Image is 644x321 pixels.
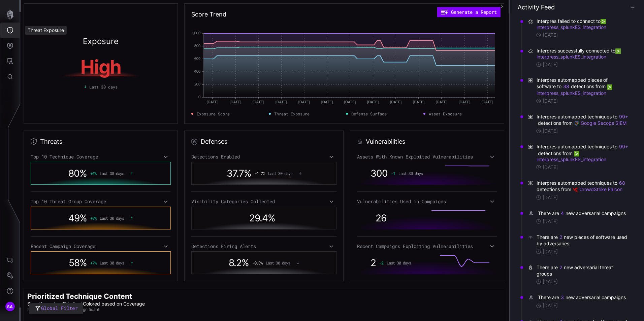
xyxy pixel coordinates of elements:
[227,168,251,179] span: 37.7 %
[459,100,471,104] text: [DATE]
[7,303,13,310] span: SA
[543,62,558,68] time: [DATE]
[31,243,171,249] div: Recent Campaign Coverage
[252,260,262,265] span: -0.3 %
[191,31,201,35] text: 1,000
[229,257,249,269] span: 8.2 %
[371,257,376,269] span: 2
[537,264,629,277] div: There are new adversarial threat groups
[398,171,423,176] span: Last 30 days
[619,180,625,186] button: 68
[371,168,388,179] span: 300
[37,58,164,76] h1: High
[482,100,493,104] text: [DATE]
[537,143,629,163] span: Interpres automapped techniques to detections from
[29,303,83,315] button: Global Filter
[90,171,96,176] span: + 6 %
[90,216,96,220] span: + 8 %
[537,180,629,192] span: Interpres automapped techniques to detections from
[537,150,606,162] a: interpress_splunkES_integration
[68,168,87,179] span: 80 %
[68,212,87,224] span: 49 %
[100,216,124,220] span: Last 30 days
[574,121,579,126] img: Demo Google SecOps
[537,113,629,126] span: Interpres automapped techniques to detections from
[197,111,230,117] span: Exposure Score
[543,164,558,170] time: [DATE]
[619,113,629,120] button: 99+
[574,151,579,156] img: Splunk ES
[276,100,287,104] text: [DATE]
[79,307,99,312] span: Significant
[207,100,219,104] text: [DATE]
[344,100,356,104] text: [DATE]
[537,48,622,60] a: interpress_splunkES_integration
[194,44,200,48] text: 800
[537,48,629,60] span: Interpres successfully connected to
[387,260,411,265] span: Last 30 days
[357,243,497,249] div: Recent Campaigns Exploiting Vulnerabilities
[537,83,614,96] a: interpress_splunkES_integration
[543,279,558,285] time: [DATE]
[537,18,629,30] span: Interpres failed to connect to
[543,218,558,224] time: [DATE]
[191,10,226,19] h2: Score Trend
[83,37,119,45] h2: Exposure
[560,210,564,217] button: 4
[573,186,622,192] a: CrowdStrike Falcon
[429,111,462,117] span: Asset Exposure
[537,18,607,30] a: interpress_splunkES_integration
[559,264,562,271] button: 2
[298,100,310,104] text: [DATE]
[351,111,387,117] span: Defense Surface
[436,100,448,104] text: [DATE]
[31,199,171,205] div: Top 10 Threat Group Coverage
[40,138,62,146] h2: Threats
[0,299,20,314] button: SA
[543,249,558,255] time: [DATE]
[191,154,336,160] div: Detections Enabled
[321,100,333,104] text: [DATE]
[89,84,118,90] span: Last 30 days
[379,260,383,265] span: -2
[194,57,200,61] text: 600
[601,19,606,24] img: Splunk ES
[357,154,497,160] div: Assets With Known Exploited Vulnerabilities
[191,243,336,249] div: Detections Firing Alerts
[100,171,124,176] span: Last 30 days
[191,199,336,205] div: Visibility Categories Collected
[390,100,402,104] text: [DATE]
[198,95,200,99] text: 0
[538,210,627,217] div: There are new adversarial campaigns
[559,234,562,241] button: 2
[574,120,626,126] a: Google Secops SIEM
[518,3,555,11] h4: Activity Feed
[27,292,501,301] h2: Prioritized Technique Content
[27,301,501,307] p: Sized based on Priority / Colored based on Coverage
[376,212,386,224] span: 26
[537,77,629,96] span: Interpres automapped pieces of software to detections from
[543,302,558,309] time: [DATE]
[41,304,78,313] span: Global Filter
[69,257,87,269] span: 58 %
[255,171,265,176] span: -1.7 %
[573,187,578,193] img: Demo CrowdStrike Falcon
[31,154,171,160] div: Top 10 Technique Coverage
[563,83,570,90] button: 38
[194,69,200,73] text: 400
[413,100,425,104] text: [DATE]
[437,7,501,17] button: Generate a Report
[367,100,379,104] text: [DATE]
[619,143,629,150] button: 99+
[230,100,241,104] text: [DATE]
[538,294,627,301] div: There are new adversarial campaigns
[201,138,227,146] h2: Defenses
[543,98,558,104] time: [DATE]
[560,294,564,301] button: 3
[194,82,200,86] text: 200
[253,100,264,104] text: [DATE]
[366,138,405,146] h2: Vulnerabilities
[607,84,612,90] img: Splunk ES
[543,194,558,201] time: [DATE]
[615,48,621,54] img: Splunk ES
